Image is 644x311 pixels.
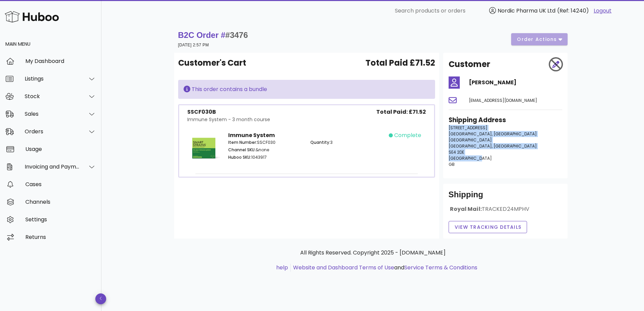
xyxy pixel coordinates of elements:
[365,57,435,69] span: Total Paid £71.52
[228,131,275,139] strong: Immune System
[25,128,80,135] div: Orders
[187,116,270,123] div: Immune System - 3 month course
[178,43,209,47] small: [DATE] 2:57 PM
[25,58,96,64] div: My Dashboard
[449,149,464,155] span: SE4 2DE
[25,163,80,170] div: Invoicing and Payments
[187,108,270,116] div: SSCF030B
[25,199,96,205] div: Channels
[25,111,80,117] div: Sales
[449,115,562,125] h3: Shipping Address
[228,147,256,153] span: Channel SKU:
[276,264,288,271] a: help
[178,57,246,69] span: Customer's Cart
[25,234,96,240] div: Returns
[228,154,302,160] p: 1043917
[376,108,426,116] span: Total Paid: £71.52
[557,7,589,15] span: (Ref: 14240)
[225,30,248,40] span: #3476
[594,7,612,15] a: Logout
[449,189,562,205] div: Shipping
[25,181,96,187] div: Cases
[25,146,96,152] div: Usage
[228,154,251,160] span: Huboo SKU:
[449,58,490,70] h2: Customer
[449,221,527,233] button: View Tracking details
[228,139,302,146] p: SSCF030
[180,249,566,257] p: All Rights Reserved. Copyright 2025 - [DOMAIN_NAME]
[187,131,220,164] img: Product Image
[310,139,384,146] p: 3
[310,139,330,145] span: Quantity:
[184,85,430,93] div: This order contains a bundle
[469,79,562,87] h4: [PERSON_NAME]
[404,264,477,271] a: Service Terms & Conditions
[449,137,492,143] span: [GEOGRAPHIC_DATA]
[482,205,530,213] span: TRACKED24MPHV
[25,75,80,82] div: Listings
[469,97,537,103] span: [EMAIL_ADDRESS][DOMAIN_NAME]
[454,224,522,231] span: View Tracking details
[449,131,537,137] span: [GEOGRAPHIC_DATA], [GEOGRAPHIC_DATA]
[178,30,248,40] strong: B2C Order #
[228,147,302,153] p: &none
[449,205,562,218] div: Royal Mail:
[228,139,257,145] span: Item Number:
[293,264,394,271] a: Website and Dashboard Terms of Use
[498,7,555,15] span: Nordic Pharma UK Ltd
[25,93,80,99] div: Stock
[449,161,455,167] span: GB
[449,125,487,131] span: [STREET_ADDRESS]
[25,216,96,223] div: Settings
[449,155,492,161] span: [GEOGRAPHIC_DATA]
[5,9,59,24] img: Huboo Logo
[394,131,421,139] span: complete
[291,264,477,272] li: and
[449,143,537,149] span: [GEOGRAPHIC_DATA], [GEOGRAPHIC_DATA]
